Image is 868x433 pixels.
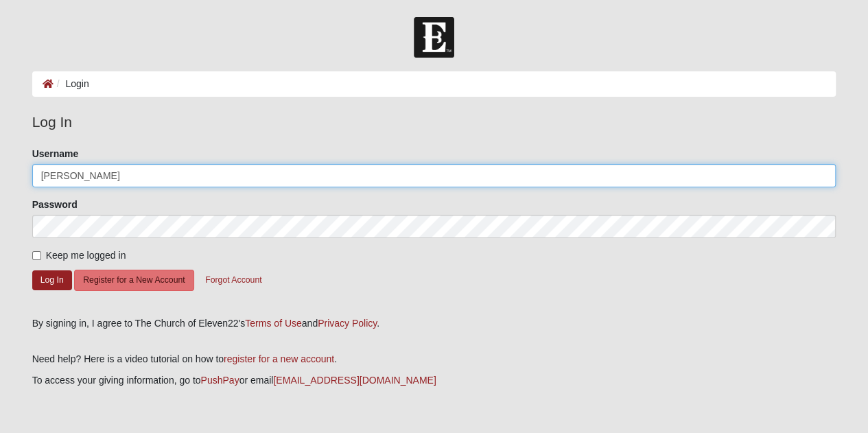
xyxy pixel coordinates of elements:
[32,352,836,366] p: Need help? Here is a video tutorial on how to .
[196,270,270,291] button: Forgot Account
[245,318,301,329] a: Terms of Use
[32,316,836,331] div: By signing in, I agree to The Church of Eleven22's and .
[32,373,836,388] p: To access your giving information, go to or email
[32,251,41,260] input: Keep me logged in
[74,270,193,291] button: Register for a New Account
[32,270,72,290] button: Log In
[32,147,79,161] label: Username
[224,353,334,364] a: register for a new account
[201,375,239,386] a: PushPay
[46,250,126,261] span: Keep me logged in
[54,77,89,91] li: Login
[318,318,377,329] a: Privacy Policy
[32,198,78,211] label: Password
[414,17,454,58] img: Church of Eleven22 Logo
[273,375,436,386] a: [EMAIL_ADDRESS][DOMAIN_NAME]
[32,111,836,133] legend: Log In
